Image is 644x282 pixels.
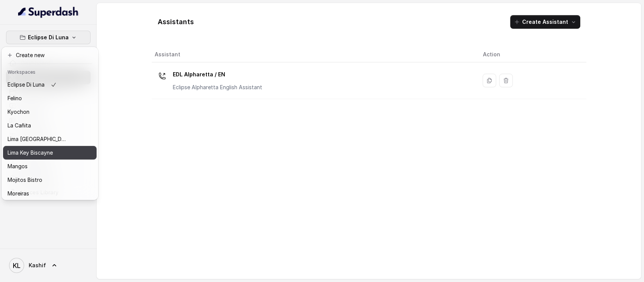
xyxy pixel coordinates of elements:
[28,33,69,42] p: Eclipse Di Luna
[8,189,29,198] p: Moreiras
[8,121,31,130] p: La Cañita
[8,175,42,184] p: Mojitos Bistro
[3,65,97,77] header: Workspaces
[6,31,91,44] button: Eclipse Di Luna
[8,162,28,171] p: Mangos
[8,135,68,144] p: Lima [GEOGRAPHIC_DATA]
[8,107,29,116] p: Kyochon
[2,47,98,200] div: Eclipse Di Luna
[8,94,22,103] p: Felino
[8,148,53,157] p: Lima Key Biscayne
[8,80,45,89] p: Eclipse Di Luna
[3,48,97,62] button: Create new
